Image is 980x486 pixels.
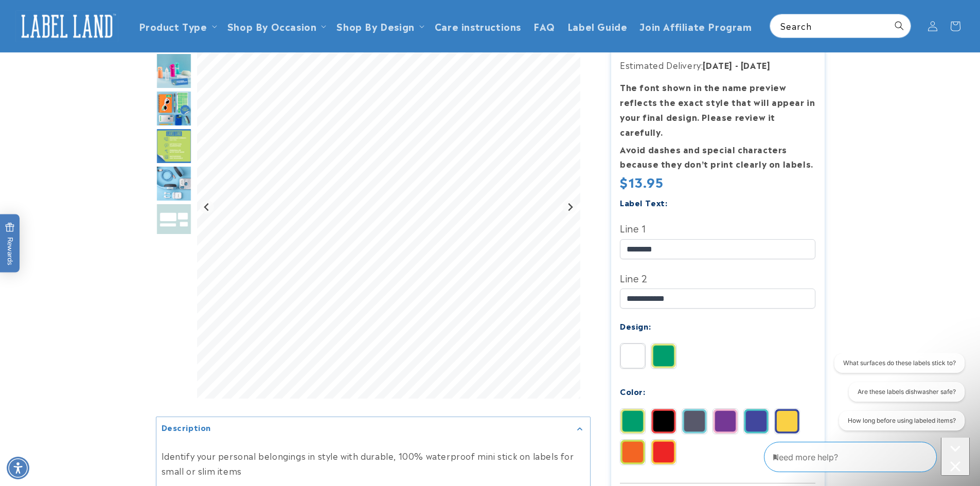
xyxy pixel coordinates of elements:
[156,91,192,127] img: Assorted Name Labels - Label Land
[162,422,211,433] h2: Description
[162,448,585,478] p: Identify your personal belongings in style with durable, 100% waterproof mini stick on labels for...
[620,344,645,368] img: Solid
[336,19,414,33] a: Shop By Design
[5,222,15,265] span: Rewards
[620,81,815,137] strong: The font shown in the name preview reflects the exact style that will appear in your final design...
[133,14,221,38] summary: Product Type
[7,457,29,479] div: Accessibility Menu
[533,20,555,32] span: FAQ
[156,53,192,89] div: Go to slide 3
[527,14,561,38] a: FAQ
[156,91,192,127] div: Go to slide 4
[12,6,122,46] a: Label Land
[620,196,668,208] label: Label Text:
[764,438,970,476] iframe: Gorgias Floating Chat
[620,440,645,464] img: Orange
[330,14,428,38] summary: Shop By Design
[620,58,815,73] p: Estimated Delivery:
[620,172,664,191] span: $13.95
[8,404,130,435] iframe: Sign Up via Text for Offers
[744,409,769,434] img: Blue
[435,20,521,32] span: Care instructions
[651,344,676,368] img: Border
[620,220,815,236] label: Line 1
[156,203,192,239] div: Go to slide 7
[227,20,317,32] span: Shop By Occasion
[567,20,628,32] span: Label Guide
[775,409,799,434] img: Yellow
[703,59,733,71] strong: [DATE]
[620,269,815,286] label: Line 2
[563,200,577,214] button: Next slide
[200,200,214,214] button: Previous slide
[429,14,527,38] a: Care instructions
[620,385,646,397] label: Color:
[741,59,771,71] strong: [DATE]
[888,14,911,37] button: Search
[827,353,970,440] iframe: Gorgias live chat conversation starters
[620,320,651,332] label: Design:
[221,14,331,38] summary: Shop By Occasion
[620,409,645,434] img: Green
[735,59,739,71] strong: -
[156,417,590,440] summary: Description
[15,10,118,42] img: Label Land
[651,409,676,434] img: Black
[156,166,192,202] div: Go to slide 6
[633,14,758,38] a: Join Affiliate Program
[682,409,707,434] img: Grey
[639,20,752,32] span: Join Affiliate Program
[139,19,207,33] a: Product Type
[561,14,634,38] a: Label Guide
[156,53,192,89] img: Assorted Name Labels - Label Land
[620,143,813,170] strong: Avoid dashes and special characters because they don’t print clearly on labels.
[156,128,192,164] div: Go to slide 5
[713,409,738,434] img: Purple
[651,440,676,464] img: Red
